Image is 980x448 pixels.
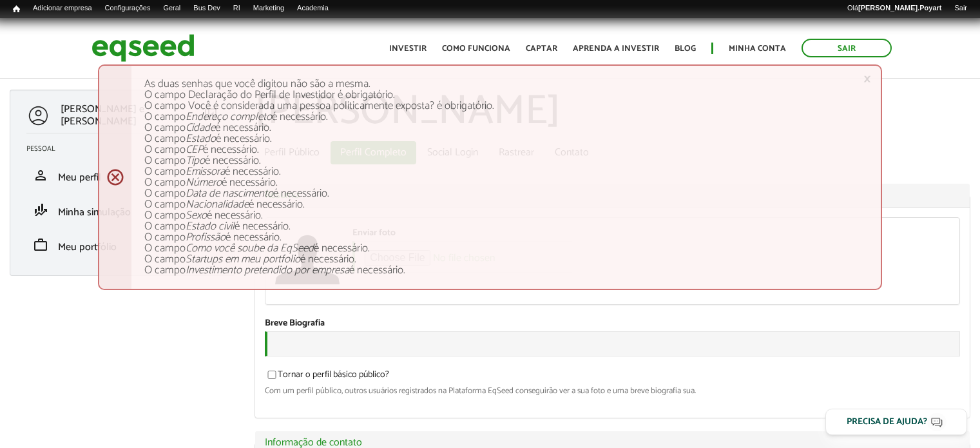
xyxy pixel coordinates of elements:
[144,112,855,122] li: O campo é necessário.
[13,5,20,14] span: Início
[144,166,855,177] li: O campo é necessário.
[186,250,300,268] em: Startups em meu portfolio
[144,101,855,112] li: O campo Você é considerada uma pessoa politicamente exposta? é obrigatório.
[58,204,131,221] span: Minha simulação
[526,44,557,53] a: Captar
[144,90,855,101] li: O campo Declaração do Perfil de Investidor é obrigatório.
[144,188,855,199] li: O campo é necessário.
[58,169,101,186] span: Meu perfil
[17,228,228,262] li: Meu portfólio
[186,217,235,235] em: Estado civil
[729,44,786,53] a: Minha conta
[186,162,225,180] em: Emissora
[144,144,855,155] li: O campo é necessário.
[26,237,218,253] a: workMeu portfólio
[144,155,855,166] li: O campo é necessário.
[186,108,272,126] em: Endereço completo
[17,193,228,228] li: Minha simulação
[144,122,855,133] li: O campo é necessário.
[144,243,855,254] li: O campo é necessário.
[144,79,855,90] li: As duas senhas que você digitou não são a mesma.
[144,232,855,243] li: O campo é necessário.
[186,151,205,170] em: Tipo
[186,261,349,279] em: Investimento pretendido por empresa
[186,184,273,202] em: Data de nascimento
[26,145,228,153] h2: Pessoal
[265,438,960,448] a: Informação de contato
[265,371,389,384] label: Tornar o perfil básico público?
[265,319,325,328] label: Breve Biografia
[144,210,855,221] li: O campo é necessário.
[6,3,26,15] a: Início
[144,177,855,188] li: O campo é necessário.
[442,44,510,53] a: Como funciona
[291,3,335,14] a: Academia
[841,3,948,14] a: Olá[PERSON_NAME].Poyart
[247,3,291,14] a: Marketing
[17,158,228,193] li: Meu perfil
[144,133,855,144] li: O campo é necessário.
[260,371,283,379] input: Tornar o perfil básico público?
[227,3,247,14] a: RI
[26,3,99,14] a: Adicionar empresa
[144,221,855,232] li: O campo é necessário.
[389,44,427,53] a: Investir
[265,387,960,395] div: Com um perfil público, outros usuários registrados na Plataforma EqSeed conseguirão ver a sua fot...
[144,265,855,276] li: O campo é necessário.
[858,4,941,12] strong: [PERSON_NAME].Poyart
[26,168,218,183] a: personMeu perfil
[157,3,187,14] a: Geral
[144,199,855,210] li: O campo é necessário.
[144,254,855,265] li: O campo é necessário.
[186,141,203,159] em: CEP
[186,173,222,191] em: Número
[58,239,117,256] span: Meu portfólio
[186,130,216,148] em: Estado
[863,72,871,86] a: ×
[33,237,48,253] span: work
[802,39,892,57] a: Sair
[675,44,696,53] a: Blog
[91,31,195,65] img: EqSeed
[186,119,215,137] em: Cidade
[33,168,48,183] span: person
[26,202,218,218] a: finance_modeMinha simulação
[61,103,204,128] p: [PERSON_NAME] e [PERSON_NAME]
[186,195,249,213] em: Nacionalidade
[186,239,314,257] em: Como você soube da EqSeed
[186,228,226,246] em: Profissão
[573,44,659,53] a: Aprenda a investir
[33,202,48,218] span: finance_mode
[948,3,974,14] a: Sair
[99,3,157,14] a: Configurações
[186,206,207,224] em: Sexo
[187,3,227,14] a: Bus Dev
